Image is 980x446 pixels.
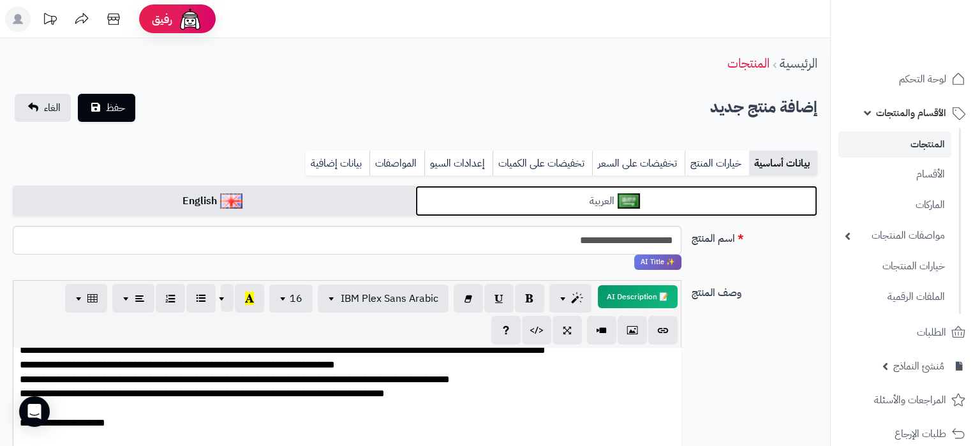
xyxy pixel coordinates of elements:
span: مُنشئ النماذج [893,357,944,375]
img: ai-face.png [177,6,203,32]
a: بيانات إضافية [306,151,369,176]
a: تخفيضات على الكميات [493,151,592,176]
a: المنتجات [838,131,951,158]
span: حفظ [106,100,125,115]
span: انقر لاستخدام رفيقك الذكي [634,255,681,270]
a: خيارات المنتجات [838,253,951,280]
a: الماركات [838,191,951,219]
a: تحديثات المنصة [34,6,66,35]
span: لوحة التحكم [899,70,946,88]
span: المراجعات والأسئلة [874,391,946,409]
div: Open Intercom Messenger [19,396,50,427]
a: المنتجات [727,54,769,73]
button: حفظ [78,94,135,122]
a: تخفيضات على السعر [592,151,685,176]
a: الملفات الرقمية [838,283,951,311]
a: الطلبات [838,317,972,348]
span: رفيق [152,11,172,27]
button: IBM Plex Sans Arabic [318,285,449,313]
span: الطلبات [917,323,946,341]
a: إعدادات السيو [424,151,493,176]
button: 📝 AI Description [598,285,678,308]
button: 16 [269,285,313,313]
a: بيانات أساسية [749,151,817,176]
a: الرئيسية [780,54,817,73]
a: خيارات المنتج [685,151,749,176]
span: طلبات الإرجاع [895,425,946,443]
span: 16 [290,291,302,306]
a: العربية [415,186,818,217]
a: لوحة التحكم [838,64,972,94]
img: English [220,193,242,209]
a: مواصفات المنتجات [838,222,951,249]
a: المراجعات والأسئلة [838,385,972,415]
a: المواصفات [369,151,424,176]
label: وصف المنتج [687,280,822,301]
a: الأقسام [838,161,951,188]
a: الغاء [15,94,71,122]
img: العربية [618,193,640,209]
h2: إضافة منتج جديد [710,94,817,121]
span: IBM Plex Sans Arabic [341,291,438,306]
span: الغاء [44,100,61,115]
a: English [13,186,415,217]
label: اسم المنتج [687,226,822,246]
span: الأقسام والمنتجات [876,104,946,122]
